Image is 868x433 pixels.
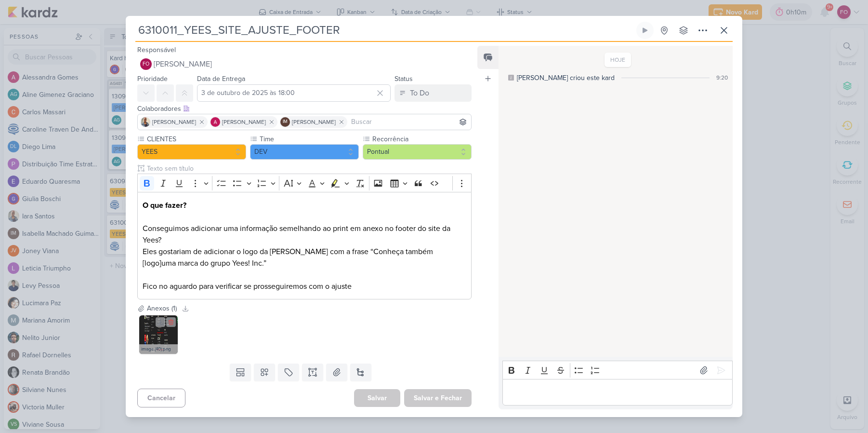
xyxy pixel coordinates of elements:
[137,104,472,114] div: Colaboradores
[137,144,246,160] button: YEES
[517,73,615,83] div: [PERSON_NAME] criou este kard
[137,192,472,299] div: Editor editing area: main
[259,134,359,144] label: Time
[502,361,733,379] div: Editor toolbar
[716,73,728,82] div: 9:20
[349,116,469,128] input: Buscar
[145,163,472,174] input: Texto sem título
[143,201,186,210] strong: O que fazer?
[280,117,290,127] div: Isabella Machado Guimarães
[137,55,472,73] button: FO [PERSON_NAME]
[502,379,733,406] div: Editor editing area: main
[140,58,152,70] div: Fabio Oliveira
[146,134,246,144] label: CLIENTES
[137,46,176,54] label: Responsável
[137,389,185,407] button: Cancelar
[139,344,178,354] div: image (40).png
[197,75,245,83] label: Data de Entrega
[292,118,336,126] span: [PERSON_NAME]
[371,134,472,144] label: Recorrência
[154,58,212,70] span: [PERSON_NAME]
[161,258,263,268] span: uma marca do grupo Yees! Inc.
[143,62,149,67] p: FO
[152,118,196,126] span: [PERSON_NAME]
[135,22,634,39] input: Kard Sem Título
[139,315,178,354] img: h7nm4pga2K6BkRYSm4nKCGgtKyWK83f59djOUuFi.jpg
[141,117,150,127] img: Iara Santos
[137,75,168,83] label: Prioridade
[395,84,472,102] button: To Do
[197,84,391,102] input: Select a date
[143,200,466,292] p: Conseguimos adicionar uma informação semelhando ao print em anexo no footer do site da Yees? Eles...
[410,87,429,99] div: To Do
[147,303,177,313] div: Anexos (1)
[395,75,413,83] label: Status
[363,144,472,160] button: Pontual
[250,144,359,160] button: DEV
[222,118,266,126] span: [PERSON_NAME]
[641,27,649,34] div: Ligar relógio
[137,174,472,192] div: Editor toolbar
[210,117,220,127] img: Alessandra Gomes
[283,120,288,124] p: IM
